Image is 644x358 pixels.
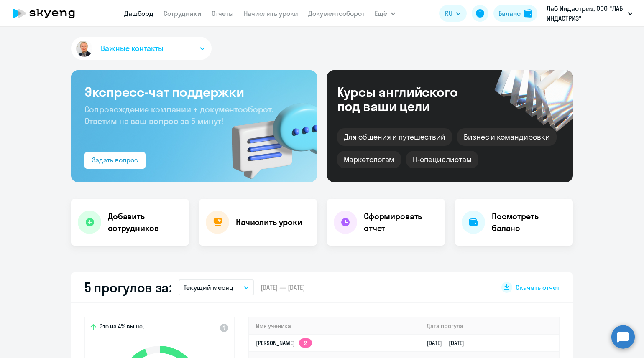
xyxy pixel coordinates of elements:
[101,43,164,54] span: Важные контакты
[92,155,138,165] div: Задать вопрос
[457,128,557,146] div: Бизнес и командировки
[164,9,202,18] a: Сотрудники
[74,39,94,58] img: avatar
[337,128,452,146] div: Для общения и путешествий
[375,5,396,22] button: Ещё
[236,216,302,228] h4: Начислить уроки
[84,152,146,169] button: Задать вопрос
[71,37,212,60] button: Важные контакты
[100,322,144,333] span: Это на 4% выше,
[516,283,560,292] span: Скачать отчет
[547,3,624,23] p: Лаб Индастриз, ООО "ЛАБ ИНДАСТРИЗ"
[542,3,637,23] button: Лаб Индастриз, ООО "ЛАБ ИНДАСТРИЗ"
[261,283,305,292] span: [DATE] — [DATE]
[220,88,317,182] img: bg-img
[493,5,537,22] button: Балансbalance
[184,282,233,292] p: Текущий месяц
[445,8,452,18] span: RU
[249,317,420,335] th: Имя ученика
[84,279,172,296] h2: 5 прогулов за:
[84,104,273,126] span: Сопровождение компании + документооборот. Ответим на ваш вопрос за 5 минут!
[84,84,304,100] h3: Экспресс-чат поддержки
[124,9,153,18] a: Дашборд
[337,151,401,168] div: Маркетологам
[420,317,559,335] th: Дата прогула
[439,5,467,22] button: RU
[492,211,566,234] h4: Посмотреть баланс
[498,8,521,18] div: Баланс
[256,339,312,347] a: [PERSON_NAME]2
[364,211,438,234] h4: Сформировать отчет
[244,9,298,18] a: Начислить уроки
[308,9,365,18] a: Документооборот
[179,279,254,295] button: Текущий месяц
[108,211,182,234] h4: Добавить сотрудников
[406,151,478,168] div: IT-специалистам
[375,8,387,18] span: Ещё
[212,9,234,18] a: Отчеты
[524,9,532,18] img: balance
[299,338,312,348] app-skyeng-badge: 2
[337,85,480,113] div: Курсы английского под ваши цели
[427,339,471,347] a: [DATE][DATE]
